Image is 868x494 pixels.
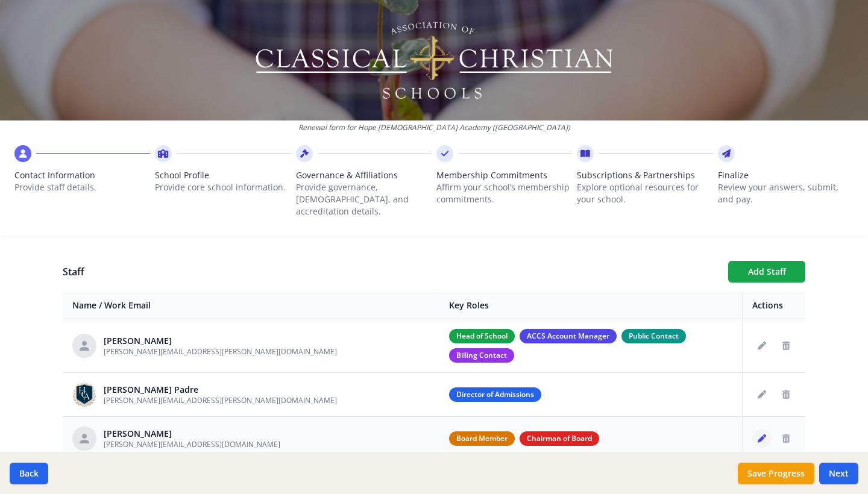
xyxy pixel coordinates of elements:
button: Edit staff [752,429,772,448]
button: Add Staff [728,261,805,283]
button: Edit staff [752,336,772,355]
p: Explore optional resources for your school. [577,181,712,205]
img: Logo [254,18,615,102]
th: Key Roles [439,292,743,319]
button: Delete staff [776,429,796,448]
span: Head of School [449,329,515,343]
span: Board Member [449,431,515,446]
div: [PERSON_NAME] [104,335,337,347]
span: Director of Admissions [449,387,541,402]
span: Chairman of Board [520,431,599,446]
span: [PERSON_NAME][EMAIL_ADDRESS][DOMAIN_NAME] [104,439,280,449]
button: Edit staff [752,385,772,404]
th: Actions [743,292,806,319]
span: ACCS Account Manager [520,329,617,343]
p: Affirm your school’s membership commitments. [436,181,572,205]
span: School Profile [155,169,291,181]
p: Provide staff details. [14,181,150,193]
span: Subscriptions & Partnerships [577,169,712,181]
span: Billing Contact [449,348,514,363]
span: [PERSON_NAME][EMAIL_ADDRESS][PERSON_NAME][DOMAIN_NAME] [104,395,337,405]
div: [PERSON_NAME] Padre [104,384,337,396]
p: Review your answers, submit, and pay. [718,181,854,205]
button: Next [819,463,858,484]
span: Public Contact [621,329,686,343]
th: Name / Work Email [63,292,439,319]
div: [PERSON_NAME] [104,428,280,440]
span: Finalize [718,169,854,181]
button: Delete staff [776,385,796,404]
h1: Staff [63,264,719,279]
p: Provide governance, [DEMOGRAPHIC_DATA], and accreditation details. [296,181,432,217]
span: [PERSON_NAME][EMAIL_ADDRESS][PERSON_NAME][DOMAIN_NAME] [104,346,337,357]
span: Governance & Affiliations [296,169,432,181]
button: Delete staff [776,336,796,355]
p: Provide core school information. [155,181,291,193]
span: Contact Information [14,169,150,181]
button: Save Progress [738,463,814,484]
span: Membership Commitments [436,169,572,181]
button: Back [10,463,48,484]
